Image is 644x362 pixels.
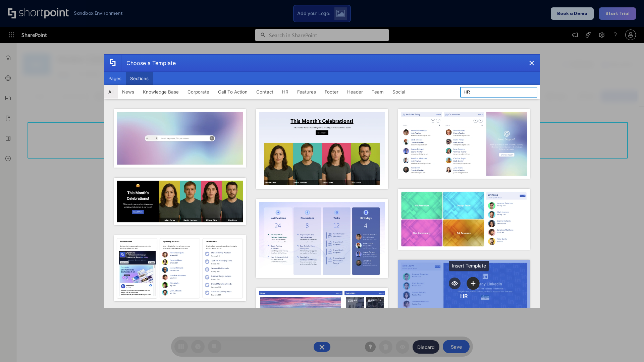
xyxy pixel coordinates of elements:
input: Search [460,87,537,98]
button: Team [367,85,388,99]
button: Sections [126,72,153,85]
button: Pages [104,72,126,85]
button: Footer [320,85,343,99]
button: Call To Action [214,85,252,99]
button: Social [388,85,410,99]
button: Features [293,85,320,99]
button: Knowledge Base [139,85,183,99]
iframe: Chat Widget [610,330,644,362]
button: All [104,85,118,99]
button: Corporate [183,85,214,99]
button: Contact [252,85,278,99]
div: template selector [104,54,540,308]
div: Choose a Template [121,55,176,71]
div: HR [460,293,468,299]
button: News [118,85,139,99]
button: Header [343,85,367,99]
button: HR [278,85,293,99]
